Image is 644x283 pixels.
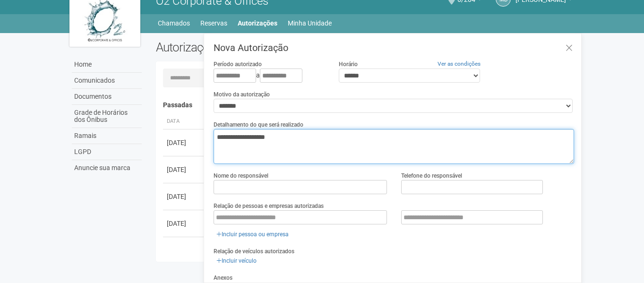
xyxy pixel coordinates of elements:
[214,172,268,180] label: Nome do responsável
[156,40,358,54] h2: Autorizações
[167,192,202,201] div: [DATE]
[238,17,277,30] a: Autorizações
[72,105,142,128] a: Grade de Horários dos Ônibus
[214,229,292,240] a: Incluir pessoa ou empresa
[167,219,202,228] div: [DATE]
[72,89,142,105] a: Documentos
[288,17,332,30] a: Minha Unidade
[214,69,324,83] div: a
[214,60,262,69] label: Período autorizado
[200,17,227,30] a: Reservas
[163,102,568,109] h4: Passadas
[214,256,259,266] a: Incluir veículo
[72,73,142,89] a: Comunicados
[214,43,574,52] h3: Nova Autorização
[214,90,270,99] label: Motivo da autorização
[167,138,202,147] div: [DATE]
[401,172,462,180] label: Telefone do responsável
[214,247,294,256] label: Relação de veículos autorizados
[72,57,142,73] a: Home
[72,160,142,176] a: Anuncie sua marca
[339,60,358,69] label: Horário
[438,60,481,67] a: Ver as condições
[163,114,206,129] th: Data
[72,128,142,144] a: Ramais
[158,17,190,30] a: Chamados
[167,165,202,174] div: [DATE]
[72,144,142,160] a: LGPD
[214,120,303,129] label: Detalhamento do que será realizado
[214,274,232,282] label: Anexos
[214,202,324,210] label: Relação de pessoas e empresas autorizadas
